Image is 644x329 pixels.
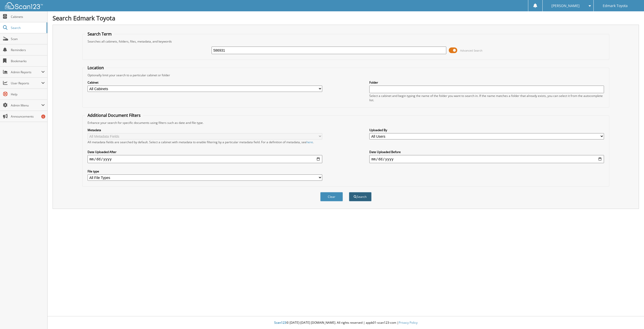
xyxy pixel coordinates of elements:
[11,59,45,63] span: Bookmarks
[48,317,644,329] div: © [DATE]-[DATE] [DOMAIN_NAME]. All rights reserved | appb01-scan123-com |
[399,320,418,325] a: Privacy Policy
[85,31,114,37] legend: Search Term
[551,4,580,7] span: [PERSON_NAME]
[85,121,607,125] div: Enhance your search for specific documents using filters such as date and file type.
[88,80,322,85] label: Cabinet
[274,320,286,325] span: Scan123
[320,192,343,201] button: Clear
[460,49,482,52] span: Advanced Search
[369,150,604,154] label: Date Uploaded Before
[41,115,45,119] div: 6
[88,140,322,144] div: All metadata fields are searched by default. Select a cabinet with metadata to enable filtering b...
[88,150,322,154] label: Date Uploaded After
[369,155,604,163] input: end
[11,81,41,85] span: User Reports
[603,4,628,7] span: Edmark Toyota
[85,113,143,118] legend: Additional Document Filters
[5,2,43,9] img: scan123-logo-white.svg
[85,65,106,70] legend: Location
[85,39,607,44] div: Searches all cabinets, folders, files, metadata, and keywords
[11,37,45,41] span: Scan
[369,128,604,132] label: Uploaded By
[88,155,322,163] input: start
[369,80,604,85] label: Folder
[369,94,604,102] div: Select a cabinet and begin typing the name of the folder you want to search in. If the name match...
[88,169,322,173] label: File type
[11,48,45,52] span: Reminders
[11,103,41,107] span: Admin Menu
[306,140,313,144] a: here
[11,26,44,30] span: Search
[11,92,45,96] span: Help
[11,114,45,119] span: Announcements
[53,14,639,22] h1: Search Edmark Toyota
[11,70,41,74] span: Admin Reports
[88,128,322,132] label: Metadata
[11,15,45,19] span: Cabinets
[349,192,372,201] button: Search
[85,73,607,77] div: Optionally limit your search to a particular cabinet or folder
